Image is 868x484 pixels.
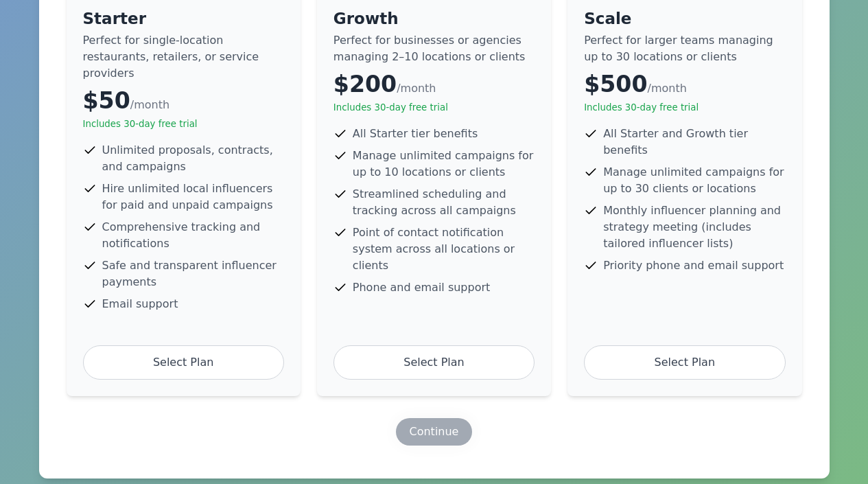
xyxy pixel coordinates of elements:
span: Comprehensive tracking and notifications [102,219,284,252]
span: Manage unlimited campaigns for up to 10 locations or clients [353,148,535,181]
span: Monthly influencer planning and strategy meeting (includes tailored influencer lists) [603,203,785,252]
div: Continue [410,424,459,440]
button: Continue [396,418,473,446]
div: Select Plan [333,345,535,380]
div: Select Plan [83,345,284,380]
h4: Growth [333,8,535,30]
div: $500 [584,71,785,98]
span: Email support [102,296,178,312]
div: $50 [83,87,284,115]
p: Includes 30-day free trial [333,101,535,115]
span: /month [397,82,436,95]
p: Includes 30-day free trial [83,117,284,131]
div: $200 [333,71,535,98]
span: Phone and email support [353,279,490,296]
p: Perfect for businesses or agencies managing 2–10 locations or clients [333,32,535,65]
h4: Scale [584,8,785,30]
span: /month [130,98,169,111]
h4: Starter [83,8,284,30]
span: Priority phone and email support [603,257,784,274]
span: Unlimited proposals, contracts, and campaigns [102,142,284,175]
span: Manage unlimited campaigns for up to 30 clients or locations [603,164,785,197]
span: Point of contact notification system across all locations or clients [353,224,535,274]
p: Perfect for larger teams managing up to 30 locations or clients [584,32,785,65]
span: /month [647,82,686,95]
span: All Starter tier benefits [353,126,478,142]
span: Streamlined scheduling and tracking across all campaigns [353,186,535,219]
div: Select Plan [584,345,785,380]
span: Safe and transparent influencer payments [102,257,284,290]
span: Hire unlimited local influencers for paid and unpaid campaigns [102,181,284,214]
p: Perfect for single-location restaurants, retailers, or service providers [83,32,284,82]
p: Includes 30-day free trial [584,101,785,115]
span: All Starter and Growth tier benefits [603,126,785,159]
